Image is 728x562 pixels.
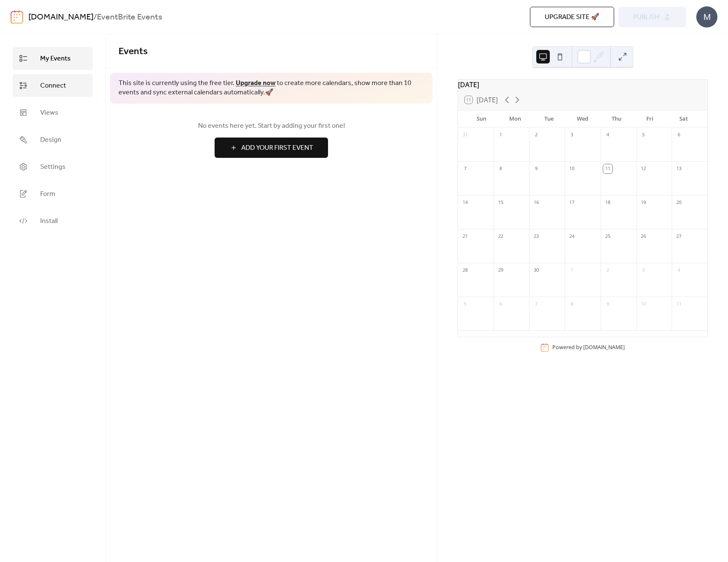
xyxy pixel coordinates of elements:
[532,130,541,140] div: 2
[532,164,541,174] div: 9
[674,300,684,309] div: 11
[40,162,66,172] span: Settings
[545,12,599,22] span: Upgrade site 🚀
[236,77,276,90] a: Upgrade now
[13,101,93,124] a: Views
[567,198,576,207] div: 17
[633,110,667,127] div: Fri
[639,266,648,275] div: 3
[667,110,700,127] div: Sat
[215,138,328,158] button: Add Your First Event
[496,300,505,309] div: 6
[639,232,648,241] div: 26
[11,10,23,24] img: logo
[603,164,612,174] div: 11
[567,300,576,309] div: 8
[496,198,505,207] div: 15
[567,232,576,241] div: 24
[567,130,576,140] div: 3
[496,130,505,140] div: 1
[532,300,541,309] div: 7
[496,164,505,174] div: 8
[499,110,532,127] div: Mon
[13,209,93,232] a: Install
[496,266,505,275] div: 29
[532,198,541,207] div: 16
[119,42,148,61] span: Events
[40,54,71,64] span: My Events
[13,182,93,205] a: Form
[566,110,600,127] div: Wed
[461,232,470,241] div: 21
[530,7,614,27] button: Upgrade site 🚀
[40,189,55,199] span: Form
[13,128,93,151] a: Design
[119,121,424,131] span: No events here yet. Start by adding your first one!
[461,266,470,275] div: 28
[674,130,684,140] div: 6
[461,198,470,207] div: 14
[28,9,94,25] a: [DOMAIN_NAME]
[461,130,470,140] div: 31
[13,155,93,178] a: Settings
[567,164,576,174] div: 10
[639,198,648,207] div: 19
[40,108,58,118] span: Views
[13,74,93,97] a: Connect
[119,138,424,158] a: Add Your First Event
[97,9,162,25] b: EventBrite Events
[40,135,61,145] span: Design
[465,110,499,127] div: Sun
[639,164,648,174] div: 12
[13,47,93,70] a: My Events
[241,143,313,153] span: Add Your First Event
[603,300,612,309] div: 9
[532,232,541,241] div: 23
[461,164,470,174] div: 7
[40,216,58,226] span: Install
[603,130,612,140] div: 4
[532,266,541,275] div: 30
[461,300,470,309] div: 5
[40,81,66,91] span: Connect
[119,79,424,98] span: This site is currently using the free tier. to create more calendars, show more than 10 events an...
[458,80,707,90] div: [DATE]
[674,164,684,174] div: 13
[696,6,717,28] div: M
[567,266,576,275] div: 1
[94,9,97,25] b: /
[639,300,648,309] div: 10
[603,232,612,241] div: 25
[552,344,625,351] div: Powered by
[583,344,625,351] a: [DOMAIN_NAME]
[603,198,612,207] div: 18
[674,266,684,275] div: 4
[674,198,684,207] div: 20
[496,232,505,241] div: 22
[639,130,648,140] div: 5
[532,110,566,127] div: Tue
[603,266,612,275] div: 2
[674,232,684,241] div: 27
[599,110,633,127] div: Thu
